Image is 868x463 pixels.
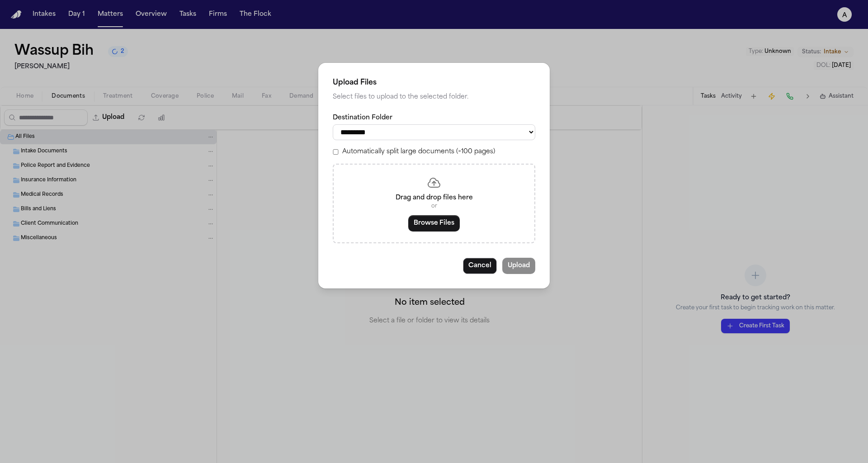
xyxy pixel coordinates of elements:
button: Upload [502,258,535,274]
p: or [344,203,524,210]
button: Browse Files [408,215,460,231]
p: Select files to upload to the selected folder. [333,92,535,103]
label: Destination Folder [333,113,535,123]
h2: Upload Files [333,77,535,88]
p: Drag and drop files here [344,194,524,203]
label: Automatically split large documents (>100 pages) [342,147,495,156]
button: Cancel [463,258,497,274]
